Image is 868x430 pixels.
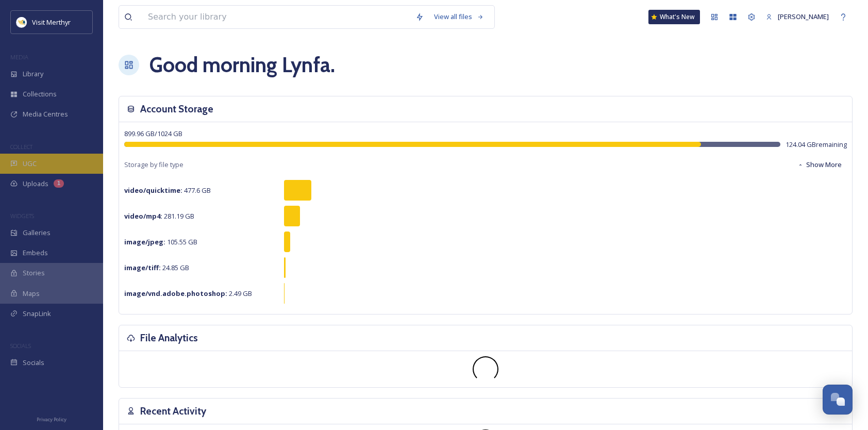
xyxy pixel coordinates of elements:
span: Media Centres [23,109,68,119]
a: Privacy Policy [37,412,66,425]
a: [PERSON_NAME] [761,7,834,27]
div: 1 [54,179,64,188]
span: Privacy Policy [37,416,66,423]
span: Galleries [23,228,51,238]
span: 24.85 GB [124,263,189,272]
span: Maps [23,289,40,299]
span: 281.19 GB [124,211,194,221]
button: Open Chat [823,385,853,415]
span: 477.6 GB [124,186,211,195]
img: download.jpeg [16,17,27,27]
span: WIDGETS [10,212,34,220]
span: 899.96 GB / 1024 GB [124,129,182,138]
span: SOCIALS [10,342,31,350]
span: UGC [23,159,37,169]
h3: Recent Activity [140,404,206,419]
span: Embeds [23,248,48,258]
span: SnapLink [23,309,51,319]
span: Library [23,69,43,79]
h3: File Analytics [140,330,198,345]
a: What's New [648,10,700,24]
span: [PERSON_NAME] [778,12,829,21]
span: 124.04 GB remaining [786,140,847,150]
strong: video/quicktime : [124,186,182,195]
strong: video/mp4 : [124,211,162,221]
strong: image/jpeg : [124,237,165,246]
span: 105.55 GB [124,237,197,246]
span: Socials [23,358,44,368]
span: Collections [23,89,57,99]
strong: image/tiff : [124,263,161,272]
strong: image/vnd.adobe.photoshop : [124,289,227,298]
span: Visit Merthyr [32,18,71,27]
h3: Account Storage [140,102,213,117]
h1: Good morning Lynfa . [149,49,335,80]
span: Uploads [23,179,48,189]
input: Search your library [143,6,410,28]
span: COLLECT [10,143,32,151]
span: 2.49 GB [124,289,252,298]
span: MEDIA [10,53,28,61]
span: Storage by file type [124,160,183,170]
button: Show More [792,155,847,175]
a: View all files [429,7,489,27]
span: Stories [23,268,45,278]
